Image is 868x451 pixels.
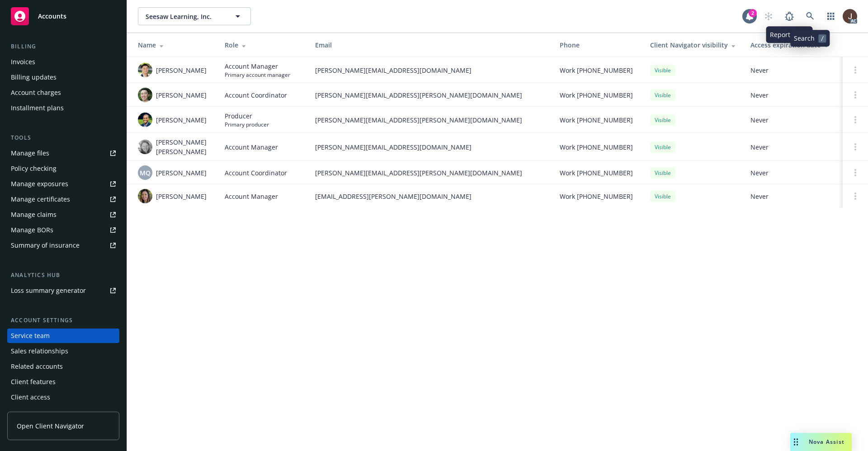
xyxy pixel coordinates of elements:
span: Work [PHONE_NUMBER] [560,192,633,201]
button: Seesaw Learning, Inc. [138,7,251,25]
a: Client features [7,375,119,389]
a: Sales relationships [7,344,119,358]
a: Billing updates [7,70,119,85]
a: Summary of insurance [7,238,119,253]
a: Policy checking [7,161,119,176]
span: Accounts [38,13,66,20]
img: photo [843,9,857,23]
span: Open Client Navigator [17,421,84,431]
a: Switch app [822,7,840,25]
span: [PERSON_NAME][EMAIL_ADDRESS][PERSON_NAME][DOMAIN_NAME] [315,90,545,100]
a: Invoices [7,55,119,69]
span: [PERSON_NAME] [156,66,207,75]
span: [PERSON_NAME][EMAIL_ADDRESS][PERSON_NAME][DOMAIN_NAME] [315,168,545,178]
span: Work [PHONE_NUMBER] [560,115,633,125]
div: Email [315,40,545,50]
div: Visible [650,65,675,76]
span: [EMAIL_ADDRESS][PERSON_NAME][DOMAIN_NAME] [315,192,545,201]
span: Work [PHONE_NUMBER] [560,142,633,152]
img: photo [138,63,152,77]
span: Work [PHONE_NUMBER] [560,168,633,178]
div: Phone [560,40,636,50]
div: Manage files [11,146,49,160]
a: Loss summary generator [7,283,119,298]
span: Producer [225,111,269,121]
span: Never [750,192,835,201]
div: Installment plans [11,101,64,115]
span: Never [750,66,835,75]
span: [PERSON_NAME] [156,168,207,178]
button: Nova Assist [790,433,852,451]
span: Never [750,142,835,152]
div: Related accounts [11,359,63,374]
div: Account charges [11,85,61,100]
div: Account settings [7,316,119,325]
div: Client features [11,375,56,389]
div: Loss summary generator [11,283,86,298]
div: Access expiration date [750,40,835,50]
span: Account Coordinator [225,90,287,100]
span: Never [750,115,835,125]
div: Visible [650,114,675,126]
a: Manage certificates [7,192,119,207]
div: Client access [11,390,50,404]
a: Manage claims [7,207,119,222]
div: Billing [7,42,119,51]
span: Account Manager [225,61,290,71]
a: Start snowing [759,7,778,25]
span: [PERSON_NAME][EMAIL_ADDRESS][DOMAIN_NAME] [315,66,545,75]
img: photo [138,189,152,203]
span: [PERSON_NAME][EMAIL_ADDRESS][PERSON_NAME][DOMAIN_NAME] [315,115,545,125]
span: Primary producer [225,121,269,128]
div: Tools [7,133,119,142]
div: Client Navigator visibility [650,40,736,50]
a: Account charges [7,85,119,100]
a: Installment plans [7,101,119,115]
div: Drag to move [790,433,802,451]
span: [PERSON_NAME][EMAIL_ADDRESS][DOMAIN_NAME] [315,142,545,152]
div: Visible [650,141,675,153]
span: Account Manager [225,192,278,201]
div: Analytics hub [7,271,119,280]
div: Visible [650,191,675,202]
span: Work [PHONE_NUMBER] [560,90,633,100]
span: Primary account manager [225,71,290,79]
span: Never [750,168,835,178]
span: Work [PHONE_NUMBER] [560,66,633,75]
div: Summary of insurance [11,238,80,253]
div: Sales relationships [11,344,68,358]
a: Accounts [7,4,119,29]
span: [PERSON_NAME] [156,192,207,201]
a: Manage BORs [7,223,119,237]
span: Seesaw Learning, Inc. [146,12,224,21]
span: Never [750,90,835,100]
span: Account Coordinator [225,168,287,178]
span: [PERSON_NAME] [156,90,207,100]
div: Service team [11,329,50,343]
div: Policy checking [11,161,57,176]
div: 2 [749,9,757,17]
img: photo [138,88,152,102]
a: Manage exposures [7,177,119,191]
a: Service team [7,329,119,343]
a: Manage files [7,146,119,160]
a: Client access [7,390,119,404]
div: Manage exposures [11,177,68,191]
div: Manage certificates [11,192,70,207]
div: Manage BORs [11,223,53,237]
div: Invoices [11,55,35,69]
span: [PERSON_NAME] [156,115,207,125]
span: Account Manager [225,142,278,152]
div: Visible [650,89,675,101]
div: Name [138,40,210,50]
span: [PERSON_NAME] [PERSON_NAME] [156,137,210,156]
a: Search [801,7,819,25]
a: Related accounts [7,359,119,374]
div: Visible [650,167,675,179]
div: Billing updates [11,70,57,85]
img: photo [138,140,152,154]
img: photo [138,113,152,127]
div: Manage claims [11,207,57,222]
span: Nova Assist [809,438,844,446]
